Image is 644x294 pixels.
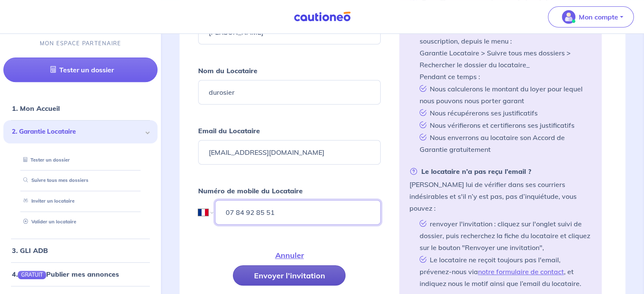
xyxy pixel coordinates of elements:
li: Nous calculerons le montant du loyer pour lequel nous pouvons nous porter garant [416,82,591,107]
a: Tester un dossier [20,157,70,163]
img: illu_account_valid_menu.svg [562,10,575,24]
input: 06 45 54 34 33 [215,200,380,225]
button: illu_account_valid_menu.svgMon compte [548,6,634,27]
input: Ex : Durand [198,80,380,104]
a: notre formulaire de contact [478,267,564,276]
li: Le locataire ne reçoit toujours pas l'email, prévenez-nous via , et indiquez nous le motif ainsi ... [416,253,591,289]
strong: Numéro de mobile du Locataire [198,187,303,195]
span: 2. Garantie Locataire [12,127,143,137]
a: Inviter un locataire [20,198,75,204]
a: 1. Mon Accueil [12,104,60,113]
div: Suivre tous mes dossiers [14,174,147,188]
button: Envoyer l’invitation [233,265,345,286]
a: 3. GLI ADB [12,246,48,255]
div: Inviter un locataire [14,195,147,209]
a: 4.GRATUITPublier mes annonces [12,270,119,278]
p: MON ESPACE PARTENAIRE [40,40,122,48]
li: [PERSON_NAME] lui de vérifier dans ses courriers indésirables et s'il n’y est pas, pas d’inquiétu... [409,165,591,289]
div: Tester un dossier [14,153,147,167]
li: renvoyer l'invitation : cliquez sur l'onglet suivi de dossier, puis recherchez la fiche du locata... [416,217,591,253]
a: Tester un dossier [3,58,158,82]
strong: Nom du Locataire [198,66,257,75]
div: 1. Mon Accueil [3,100,158,117]
input: Ex : john.doe@gmail.com [198,140,380,165]
div: 2. Garantie Locataire [3,121,158,144]
li: Vous pourrez suivre l’avancement de sa souscription, depuis le menu : Garantie Locataire > Suivre... [416,23,591,82]
li: Nous vérifierons et certifierons ses justificatifs [416,119,591,131]
li: Nous enverrons au locataire son Accord de Garantie gratuitement [416,131,591,155]
p: Mon compte [579,12,618,22]
img: Cautioneo [290,11,354,22]
strong: Email du Locataire [198,126,260,135]
div: Valider un locataire [14,215,147,229]
a: Valider un locataire [20,219,76,225]
button: Annuler [254,245,324,265]
li: Nous récupérerons ses justificatifs [416,107,591,119]
strong: Le locataire n’a pas reçu l’email ? [409,165,531,177]
a: Suivre tous mes dossiers [20,178,88,184]
div: 3. GLI ADB [3,242,158,259]
div: 4.GRATUITPublier mes annonces [3,266,158,283]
